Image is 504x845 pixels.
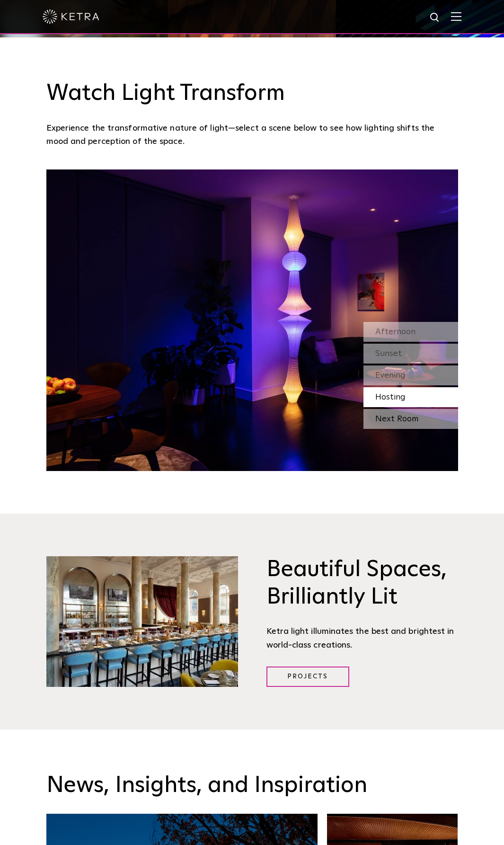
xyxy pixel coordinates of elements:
span: Evening [375,371,406,380]
img: search icon [429,12,441,24]
h3: Beautiful Spaces, Brilliantly Lit [266,556,458,611]
h3: News, Insights, and Inspiration [46,772,458,800]
img: Hamburger%20Nav.svg [451,12,461,21]
a: Projects [266,667,349,687]
div: Next Room [363,409,458,429]
span: Hosting [375,393,406,401]
img: SS_HBD_LivingRoom_Desktop_04 [46,169,458,471]
div: Ketra light illuminates the best and brightest in world-class creations. [266,625,458,652]
h3: Watch Light Transform [46,80,458,107]
span: Sunset [375,349,402,358]
span: Afternoon [375,328,416,336]
p: Experience the transformative nature of light—select a scene below to see how lighting shifts the... [46,122,458,149]
img: ketra-logo-2019-white [43,9,99,24]
img: Brilliantly Lit@2x [46,556,238,687]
